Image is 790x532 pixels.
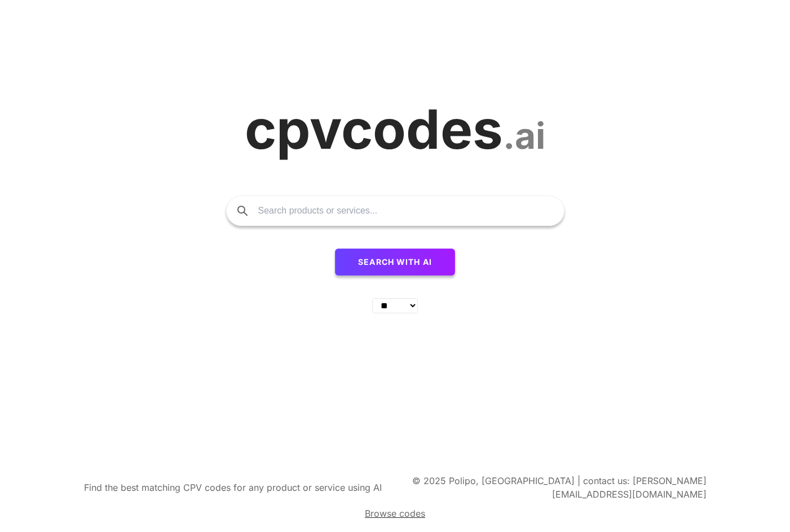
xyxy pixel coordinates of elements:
[412,475,707,500] span: © 2025 Polipo, [GEOGRAPHIC_DATA] | contact us: [PERSON_NAME][EMAIL_ADDRESS][DOMAIN_NAME]
[365,507,425,520] a: Browse codes
[365,508,425,519] span: Browse codes
[84,482,382,493] span: Find the best matching CPV codes for any product or service using AI
[245,97,545,162] a: cpvcodes.ai
[245,96,503,162] span: cpvcodes
[335,249,455,276] button: Search with AI
[258,196,553,225] input: Search products or services...
[503,114,545,157] span: .ai
[358,257,432,267] span: Search with AI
